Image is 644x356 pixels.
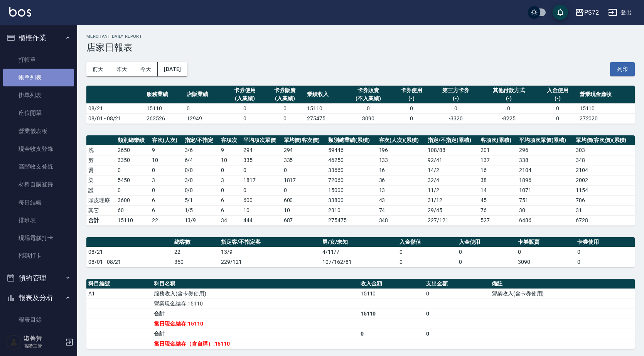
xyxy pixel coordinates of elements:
[482,94,535,103] div: (-)
[86,247,172,257] td: 08/21
[326,135,377,145] th: 類別總業績(累積)
[517,205,574,215] td: 30
[326,145,377,155] td: 59446
[282,175,327,185] td: 1817
[584,8,599,17] div: PS72
[241,205,282,215] td: 10
[575,257,635,267] td: 0
[3,86,74,104] a: 掛單列表
[86,155,116,165] td: 剪
[538,113,578,123] td: 0
[398,247,457,257] td: 0
[24,335,63,343] h5: 淑菁黃
[305,86,345,104] th: 業績收入
[241,185,282,195] td: 0
[86,62,110,76] button: 前天
[265,103,305,113] td: 0
[457,237,516,247] th: 入金使用
[183,185,219,195] td: 0 / 0
[479,155,517,165] td: 137
[377,185,426,195] td: 13
[377,155,426,165] td: 133
[326,175,377,185] td: 72060
[152,299,359,309] td: 營業現金結存:15110
[227,86,263,94] div: 卡券使用
[578,86,635,104] th: 營業現金應收
[86,165,116,175] td: 燙
[172,247,219,257] td: 22
[3,211,74,229] a: 排班表
[359,329,424,339] td: 0
[225,113,265,123] td: 0
[86,195,116,205] td: 頭皮理療
[516,247,575,257] td: 0
[575,247,635,257] td: 0
[574,135,635,145] th: 單均價(客次價)(累積)
[219,155,241,165] td: 10
[86,279,635,349] table: a dense table
[424,309,490,319] td: 0
[480,103,537,113] td: 0
[3,194,74,211] a: 每日結帳
[219,185,241,195] td: 0
[3,158,74,175] a: 高階收支登錄
[158,62,187,76] button: [DATE]
[183,165,219,175] td: 0 / 0
[219,205,241,215] td: 6
[305,113,345,123] td: 275475
[517,135,574,145] th: 平均項次單價(累積)
[479,135,517,145] th: 客項次(累積)
[219,215,241,225] td: 34
[219,195,241,205] td: 6
[116,195,150,205] td: 3600
[539,94,576,103] div: (-)
[426,165,479,175] td: 14 / 2
[517,175,574,185] td: 1896
[172,237,219,247] th: 總客數
[219,257,320,267] td: 229/121
[326,155,377,165] td: 46250
[241,175,282,185] td: 1817
[150,145,183,155] td: 9
[185,86,225,104] th: 店販業績
[241,165,282,175] td: 0
[86,42,635,53] h3: 店家日報表
[150,155,183,165] td: 10
[225,103,265,113] td: 0
[393,94,430,103] div: (-)
[553,5,568,20] button: save
[3,311,74,329] a: 報表目錄
[219,165,241,175] td: 0
[267,94,303,103] div: (入業績)
[393,86,430,94] div: 卡券使用
[241,195,282,205] td: 600
[152,319,359,329] td: 當日現金結存:15110
[574,165,635,175] td: 2104
[150,135,183,145] th: 客次(人次)
[345,103,391,113] td: 0
[152,329,359,339] td: 合計
[3,69,74,86] a: 帳單列表
[86,279,152,289] th: 科目編號
[183,145,219,155] td: 3 / 6
[145,86,185,104] th: 服務業績
[3,175,74,193] a: 材料自購登錄
[282,135,327,145] th: 單均價(客次價)
[241,215,282,225] td: 444
[3,104,74,122] a: 座位開單
[605,5,635,20] button: 登出
[305,103,345,113] td: 15110
[282,185,327,195] td: 0
[578,103,635,113] td: 15110
[426,135,479,145] th: 指定/不指定(累積)
[183,155,219,165] td: 6 / 4
[426,205,479,215] td: 29 / 45
[578,113,635,123] td: 272020
[610,62,635,76] button: 列印
[326,165,377,175] td: 33660
[152,339,359,349] td: 當日現金結存（含自購）:15110
[538,103,578,113] td: 0
[426,185,479,195] td: 11 / 2
[320,257,398,267] td: 107/162/81
[539,86,576,94] div: 入金使用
